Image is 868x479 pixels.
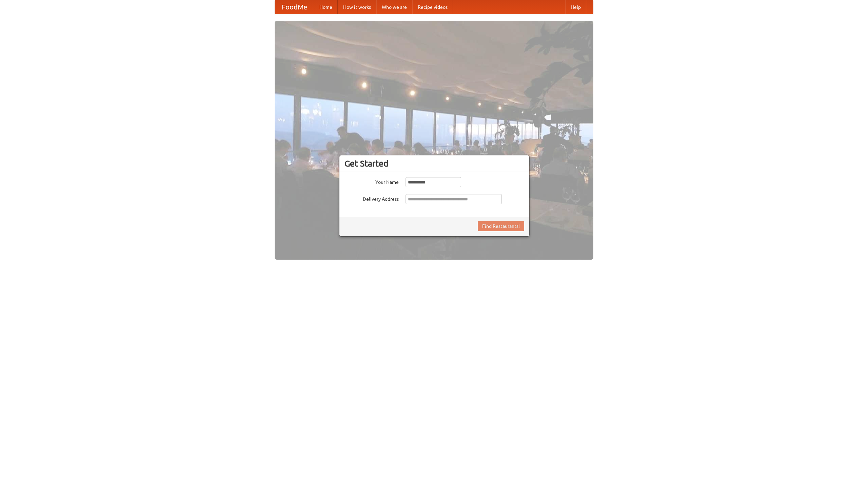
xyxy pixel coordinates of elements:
a: Home [314,0,338,14]
a: Recipe videos [412,0,453,14]
a: Help [565,0,586,14]
a: FoodMe [275,0,314,14]
label: Your Name [344,177,399,186]
a: How it works [338,0,376,14]
a: Who we are [376,0,412,14]
h3: Get Started [344,158,524,169]
button: Find Restaurants! [478,221,524,231]
label: Delivery Address [344,194,399,202]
